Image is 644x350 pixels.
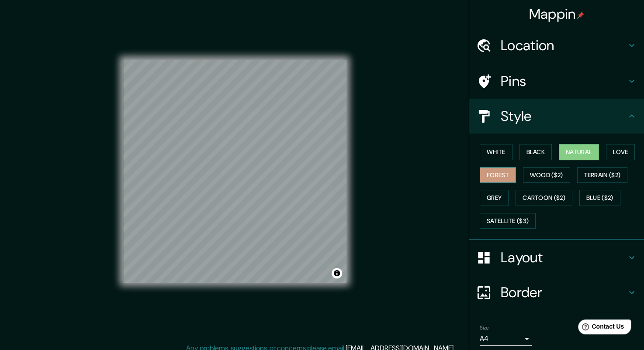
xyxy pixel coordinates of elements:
h4: Style [501,107,627,125]
h4: Pins [501,72,627,90]
div: Layout [469,240,644,275]
h4: Layout [501,249,627,266]
button: Grey [480,190,509,206]
button: Blue ($2) [579,190,620,206]
canvas: Map [123,60,346,283]
img: pin-icon.png [577,12,584,19]
button: Wood ($2) [523,167,570,183]
div: Style [469,99,644,134]
button: Black [519,144,552,160]
h4: Mappin [529,5,585,23]
iframe: Help widget launcher [566,316,634,340]
button: Forest [480,167,516,183]
label: Size [480,324,489,332]
div: Location [469,28,644,63]
button: Terrain ($2) [577,167,628,183]
button: Satellite ($3) [480,213,536,229]
div: Border [469,275,644,310]
button: Toggle attribution [332,268,342,278]
button: Love [606,144,635,160]
h4: Border [501,284,627,301]
button: White [480,144,512,160]
h4: Location [501,37,627,54]
button: Cartoon ($2) [516,190,572,206]
div: A4 [480,332,532,346]
button: Natural [559,144,599,160]
div: Pins [469,64,644,99]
